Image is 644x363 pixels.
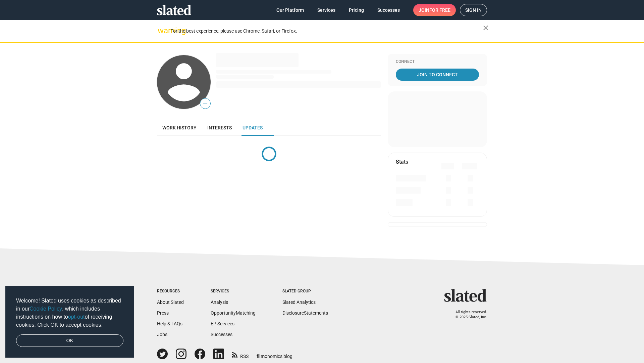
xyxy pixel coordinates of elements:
span: Services [317,4,335,16]
span: Successes [377,4,400,16]
span: Sign in [465,4,482,16]
a: Cookie Policy [30,306,62,312]
div: cookieconsent [5,286,134,358]
a: RSS [232,349,249,360]
span: Work history [162,125,197,130]
span: for free [429,4,450,16]
a: Jobs [157,332,167,337]
div: Services [211,289,256,294]
a: OpportunityMatching [211,310,256,316]
mat-card-title: Stats [396,158,408,165]
a: Help & FAQs [157,321,182,326]
a: Services [312,4,341,16]
a: Successes [211,332,232,337]
mat-icon: close [482,24,490,32]
span: — [200,99,210,108]
a: Work history [157,120,202,136]
span: Join To Connect [397,69,478,81]
div: Resources [157,289,184,294]
a: filmonomics blog [257,348,292,360]
a: Press [157,310,169,316]
span: Our Platform [276,4,304,16]
div: Slated Group [282,289,328,294]
a: dismiss cookie message [16,334,123,347]
a: Analysis [211,299,228,305]
a: Sign in [460,4,487,16]
a: EP Services [211,321,234,326]
a: Interests [202,120,237,136]
span: Welcome! Slated uses cookies as described in our , which includes instructions on how to of recei... [16,297,123,329]
a: Our Platform [271,4,309,16]
span: Join [419,4,450,16]
a: Successes [372,4,405,16]
a: Updates [237,120,268,136]
span: Updates [243,125,263,130]
a: Pricing [343,4,369,16]
div: Connect [396,59,479,65]
a: About Slated [157,299,184,305]
a: DisclosureStatements [282,310,328,316]
p: All rights reserved. © 2025 Slated, Inc. [448,310,487,320]
a: opt-out [68,314,85,320]
span: film [257,354,265,359]
span: Pricing [349,4,364,16]
a: Joinfor free [413,4,456,16]
mat-icon: warning [158,27,166,35]
a: Join To Connect [396,69,479,81]
div: For the best experience, please use Chrome, Safari, or Firefox. [170,27,483,36]
a: Slated Analytics [282,299,316,305]
span: Interests [207,125,232,130]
